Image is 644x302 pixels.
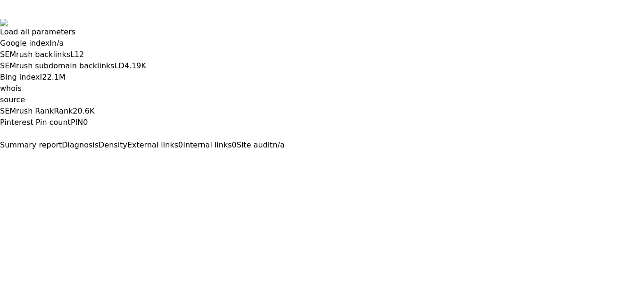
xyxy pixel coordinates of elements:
a: Site auditn/a [237,140,285,149]
a: 22.1M [42,73,65,82]
span: Rank [54,106,73,115]
span: Diagnosis [62,140,99,149]
span: n/a [272,140,284,149]
span: Internal links [183,140,231,149]
a: 0 [83,118,88,127]
span: LD [115,61,124,70]
a: 4.19K [124,61,146,70]
span: 0 [178,140,183,149]
span: I [50,39,52,48]
span: Density [99,140,127,149]
span: I [40,73,42,82]
a: 12 [74,50,84,59]
span: L [70,50,74,59]
span: External links [127,140,178,149]
span: PIN [71,118,83,127]
span: 0 [232,140,237,149]
a: 20.6K [73,106,94,115]
a: n/a [52,39,64,48]
span: Site audit [237,140,273,149]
